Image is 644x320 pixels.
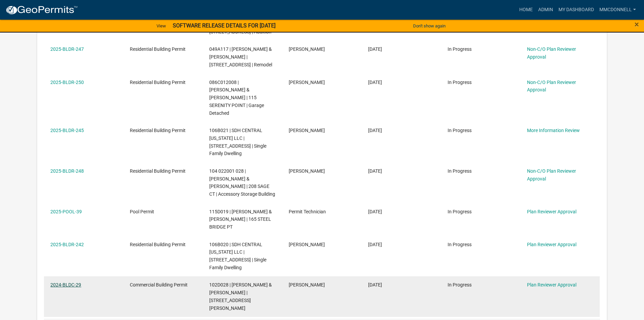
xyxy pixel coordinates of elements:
span: Pool Permit [130,209,154,214]
span: 07/08/2024 [368,282,382,287]
a: 2025-BLDR-248 [50,168,84,174]
span: Residential Building Permit [130,80,186,85]
button: Close [635,20,639,28]
a: Plan Reviewer Approval [527,242,576,247]
span: 08/19/2025 [368,46,382,52]
span: In Progress [448,282,472,287]
span: 064A019 | JEWERS JOHN & LISA | 119 REIDS RD | Addition [209,14,272,35]
span: Joseph Woods [289,168,325,174]
span: 049A117 | HARRIS ROBERT & FELICIA SMITH | 291 LOBLOLLY DR | Remodel [209,46,272,67]
a: Non-C/O Plan Reviewer Approval [527,80,576,93]
span: × [635,20,639,29]
span: Justin [289,242,325,247]
a: My Dashboard [556,3,597,16]
span: LUCAS MILLER [289,282,325,287]
button: Don't show again [410,20,448,31]
span: In Progress [448,209,472,214]
a: 2025-BLDR-245 [50,128,84,133]
span: 104 022001 028 | LEONARD LESLIE & LISA BOUDREAU | 208 SAGE CT | Accessory Storage Building [209,168,275,197]
span: Robert Harris [289,46,325,52]
span: In Progress [448,242,472,247]
span: In Progress [448,46,472,52]
span: 08/09/2025 [368,242,382,247]
span: Residential Building Permit [130,168,186,174]
a: mmcdonnell [597,3,639,16]
span: 106B020 | SDH CENTRAL GEORGIA LLC | 131 CREEKSIDE RD | Single Family Dwelling [209,242,266,270]
span: In Progress [448,80,472,85]
strong: SOFTWARE RELEASE DETAILS FOR [DATE] [173,22,276,29]
a: Admin [535,3,556,16]
a: More Information Review [527,128,580,133]
span: 086C012008 | TAYLOR BOBBY & CYNTHIA | 115 SERENITY POINT | Garage Detached [209,80,264,116]
span: In Progress [448,168,472,174]
a: Home [517,3,535,16]
span: 08/11/2025 [368,168,382,174]
a: 2025-POOL-39 [50,209,82,214]
a: 2024-BLDC-29 [50,282,81,287]
a: Plan Reviewer Approval [527,209,576,214]
span: Residential Building Permit [130,128,186,133]
a: 2025-BLDR-250 [50,80,84,85]
span: 08/11/2025 [368,209,382,214]
span: Residential Building Permit [130,242,186,247]
span: Commercial Building Permit [130,282,188,287]
span: Residential Building Permit [130,46,186,52]
span: 106B021 | SDH CENTRAL GEORGIA LLC | 135 CREEKSIDE RD | Single Family Dwelling [209,128,266,156]
a: Non-C/O Plan Reviewer Approval [527,168,576,182]
span: 08/15/2025 [368,128,382,133]
a: 2025-BLDR-242 [50,242,84,247]
span: Permit Technician [289,209,326,214]
span: 115D019 | LEVENGOOD GARY A & LISA K | 165 STEEL BRIDGE PT [209,209,272,230]
a: Plan Reviewer Approval [527,282,576,287]
span: 102D028 | MILLER LUCAS C & DEBORAH J | 6000 west dixie hwy [209,282,272,311]
span: In Progress [448,128,472,133]
a: 2025-BLDR-247 [50,46,84,52]
span: Stephen Kitchen [289,80,325,85]
span: 08/17/2025 [368,80,382,85]
span: Justin [289,128,325,133]
a: View [154,20,169,31]
a: Non-C/O Plan Reviewer Approval [527,46,576,60]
